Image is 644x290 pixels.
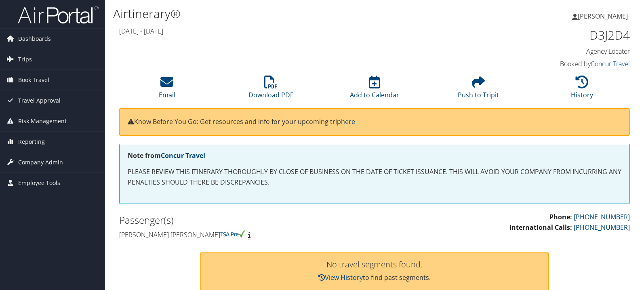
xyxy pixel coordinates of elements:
img: airportal-logo.png [18,5,99,24]
p: to find past segments. [209,273,541,283]
h2: Passenger(s) [119,213,368,227]
span: Book Travel [18,70,49,90]
a: Concur Travel [161,151,205,160]
span: Company Admin [18,152,63,172]
a: Download PDF [248,80,293,99]
span: Risk Management [18,111,67,131]
span: Reporting [18,132,45,152]
a: Push to Tripit [458,80,499,99]
h1: D3J2D4 [511,27,630,44]
h1: Airtinerary® [113,5,462,22]
strong: International Calls: [509,223,572,232]
h4: [PERSON_NAME] [PERSON_NAME] [119,230,368,239]
a: here [341,117,355,126]
a: Add to Calendar [350,80,399,99]
span: [PERSON_NAME] [578,12,628,21]
img: tsa-precheck.png [220,230,246,237]
strong: Note from [128,151,205,160]
h4: [DATE] - [DATE] [119,27,499,36]
a: Email [159,80,175,99]
a: [PERSON_NAME] [572,4,636,28]
h3: No travel segments found. [209,261,541,269]
a: [PHONE_NUMBER] [574,223,630,232]
h4: Booked by [511,59,630,68]
strong: Phone: [549,212,572,221]
p: PLEASE REVIEW THIS ITINERARY THOROUGHLY BY CLOSE OF BUSINESS ON THE DATE OF TICKET ISSUANCE. THIS... [128,167,621,187]
a: [PHONE_NUMBER] [574,212,630,221]
a: Concur Travel [591,59,630,68]
span: Trips [18,49,32,69]
span: Dashboards [18,29,51,49]
span: Employee Tools [18,173,60,193]
p: Know Before You Go: Get resources and info for your upcoming trip [128,117,621,127]
a: View History [318,273,363,282]
h4: Agency Locator [511,47,630,56]
span: Travel Approval [18,90,61,111]
a: History [571,80,593,99]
